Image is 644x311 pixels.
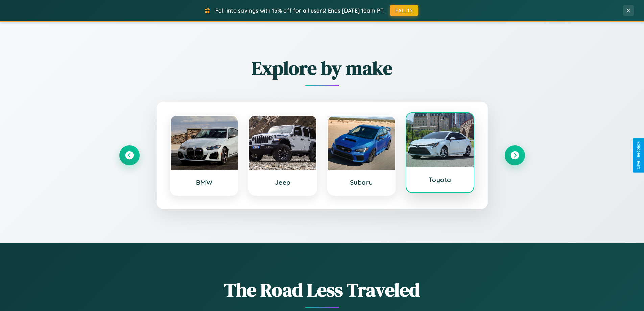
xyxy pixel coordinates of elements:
[413,176,467,184] h3: Toyota
[256,178,310,186] h3: Jeep
[335,178,388,186] h3: Subaru
[636,142,641,169] div: Give Feedback
[390,5,418,16] button: FALL15
[119,55,525,81] h2: Explore by make
[177,178,231,186] h3: BMW
[215,7,385,14] span: Fall into savings with 15% off for all users! Ends [DATE] 10am PT.
[119,277,525,303] h1: The Road Less Traveled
